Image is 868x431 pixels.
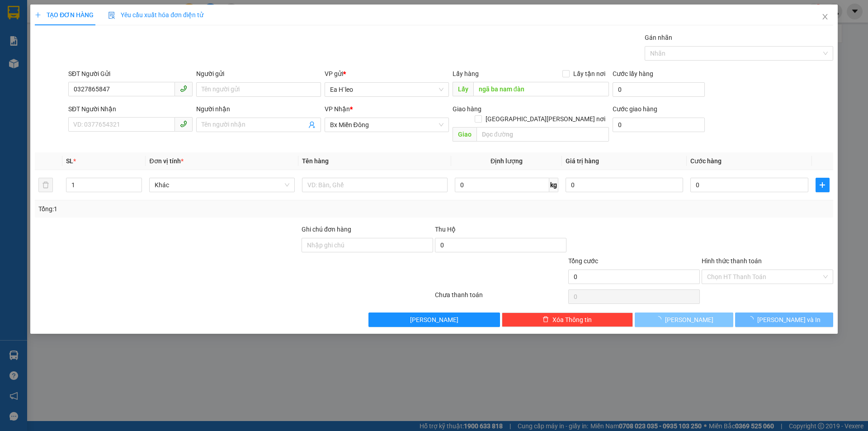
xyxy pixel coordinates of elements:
div: Người gửi [196,69,321,79]
div: SĐT Người Nhận [68,104,193,114]
span: VP Nhận [325,105,350,113]
input: Dọc đường [476,127,609,142]
input: 0 [566,178,683,192]
label: Ghi chú đơn hàng [302,226,351,233]
input: Dọc đường [473,82,609,96]
label: Hình thức thanh toán [702,257,762,265]
span: Tổng cước [568,257,598,265]
span: loading [747,316,757,322]
span: Lấy hàng [453,70,479,77]
div: Tổng: 1 [38,204,335,214]
span: Định lượng [491,157,523,165]
button: [PERSON_NAME] [368,313,500,327]
div: VP gửi [325,69,449,79]
span: close [821,13,829,20]
div: Người nhận [196,104,321,114]
span: Bx Miền Đông [330,118,443,132]
div: SĐT Người Gửi [68,69,193,79]
span: kg [549,178,558,192]
span: Xóa Thông tin [552,315,592,325]
input: Cước giao hàng [613,118,705,132]
label: Cước lấy hàng [613,70,653,77]
span: SL [66,157,73,165]
button: [PERSON_NAME] [635,313,733,327]
span: plus [35,12,41,18]
span: phone [180,85,187,92]
button: Close [812,5,838,30]
div: Chưa thanh toán [434,290,567,306]
input: Ghi chú đơn hàng [302,238,433,252]
input: VD: Bàn, Ghế [302,178,448,192]
img: icon [108,12,115,19]
span: Cước hàng [690,157,722,165]
span: user-add [308,121,316,128]
span: [GEOGRAPHIC_DATA][PERSON_NAME] nơi [482,114,609,124]
span: Khác [155,178,289,192]
button: [PERSON_NAME] và In [735,313,833,327]
span: plus [816,181,829,189]
input: Cước lấy hàng [613,82,705,97]
span: phone [180,120,187,128]
span: TẠO ĐƠN HÀNG [35,11,94,19]
span: [PERSON_NAME] [665,315,713,325]
label: Gán nhãn [645,34,672,41]
span: [PERSON_NAME] và In [757,315,821,325]
span: loading [655,316,665,322]
span: Giá trị hàng [566,157,599,165]
button: plus [816,178,830,192]
span: [PERSON_NAME] [410,315,458,325]
span: Lấy tận nơi [570,69,609,79]
button: deleteXóa Thông tin [502,313,633,327]
button: delete [38,178,53,192]
label: Cước giao hàng [613,105,657,113]
span: Tên hàng [302,157,329,165]
span: delete [542,316,549,323]
span: Ea H`leo [330,83,443,96]
span: Giao hàng [453,105,481,113]
span: Yêu cầu xuất hóa đơn điện tử [108,11,203,19]
span: Giao [453,127,476,142]
span: Thu Hộ [435,226,456,233]
span: Đơn vị tính [149,157,183,165]
span: Lấy [453,82,473,96]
